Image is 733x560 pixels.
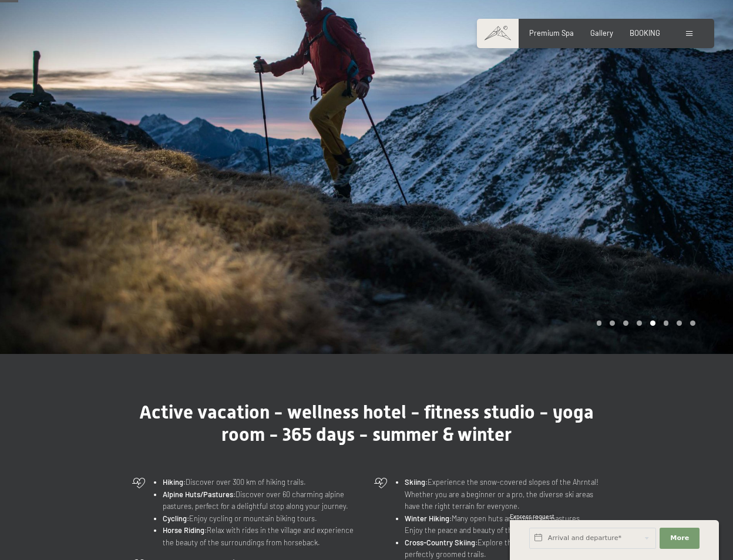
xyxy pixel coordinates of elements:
[405,476,601,512] li: Experience the snow-covered slopes of the Ahrntal! Whether you are a beginner or a pro, the diver...
[163,476,359,488] li: Discover over 300 km of hiking trails.
[593,321,695,326] div: Carousel Pagination
[623,321,628,326] div: Carousel Page 3
[163,525,207,535] strong: Horse Riding:
[660,528,700,549] button: More
[405,477,428,487] strong: Skiing:
[677,321,682,326] div: Carousel Page 7
[630,28,660,38] a: BOOKING
[405,538,478,547] strong: Cross-Country Skiing:
[529,28,574,38] a: Premium Spa
[690,321,695,326] div: Carousel Page 8
[650,321,655,326] div: Carousel Page 5 (Current Slide)
[405,512,601,537] li: Many open huts and mountain pastures. Enjoy the peace and beauty of the winter landscape.
[405,514,452,523] strong: Winter Hiking:
[590,28,613,38] a: Gallery
[637,321,642,326] div: Carousel Page 4
[610,321,615,326] div: Carousel Page 2
[163,488,359,512] li: Discover over 60 charming alpine pastures, perfect for a delightful stop along your journey.
[670,534,689,543] span: More
[163,512,359,524] li: Enjoy cycling or mountain biking tours.
[163,477,186,487] strong: Hiking:
[510,513,554,520] span: Express request
[664,321,669,326] div: Carousel Page 6
[139,401,594,446] span: Active vacation - wellness hotel - fitness studio - yoga room - 365 days - summer & winter
[163,490,236,499] strong: Alpine Huts/Pastures:
[163,524,359,548] li: Relax with rides in the village and experience the beauty of the surroundings from horseback.
[597,321,602,326] div: Carousel Page 1
[163,514,189,523] strong: Cycling:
